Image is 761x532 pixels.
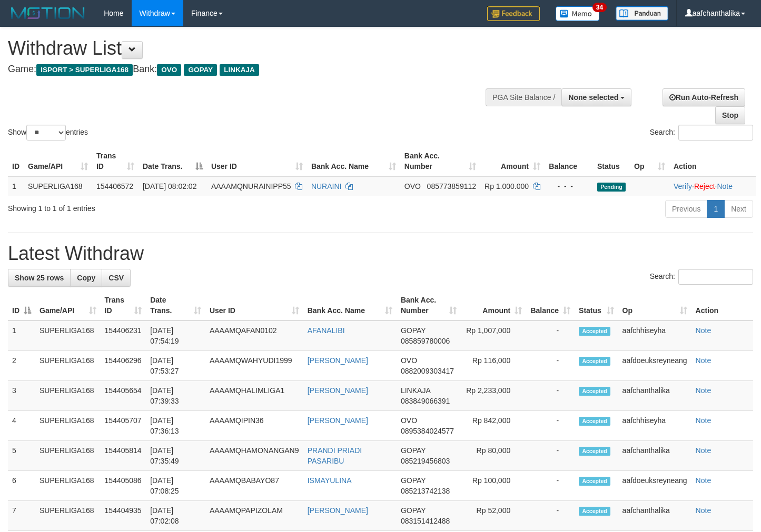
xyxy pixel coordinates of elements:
[461,381,526,411] td: Rp 2,233,000
[308,386,368,395] a: [PERSON_NAME]
[303,290,397,320] th: Bank Acc. Name: activate to sort column ascending
[526,411,575,441] td: -
[205,441,303,471] td: AAAAMQHAMONANGAN9
[205,351,303,381] td: AAAAMQWAHYUDI1999
[8,176,24,196] td: 1
[207,146,307,176] th: User ID: activate to sort column ascending
[561,88,631,106] button: None selected
[401,367,454,375] span: Copy 0882009303417 to clipboard
[526,471,575,501] td: -
[401,337,450,345] span: Copy 085859780006 to clipboard
[101,441,146,471] td: 154405814
[618,441,691,471] td: aafchanthalika
[618,471,691,501] td: aafdoeuksreyneang
[146,501,205,531] td: [DATE] 07:02:08
[579,447,610,456] span: Accepted
[146,441,205,471] td: [DATE] 07:35:49
[694,182,715,190] a: Reject
[401,487,450,495] span: Copy 085213742138 to clipboard
[8,199,309,214] div: Showing 1 to 1 of 1 entries
[691,290,753,320] th: Action
[597,183,626,192] span: Pending
[526,441,575,471] td: -
[724,200,753,218] a: Next
[549,181,589,192] div: - - -
[618,381,691,411] td: aafchanthalika
[8,269,71,287] a: Show 25 rows
[101,320,146,351] td: 154406231
[696,446,711,455] a: Note
[618,351,691,381] td: aafdoeuksreyneang
[486,88,561,106] div: PGA Site Balance /
[8,125,88,140] label: Show entries
[650,125,753,140] label: Search:
[308,416,368,425] a: [PERSON_NAME]
[650,269,753,285] label: Search:
[35,441,101,471] td: SUPERLIGA168
[618,501,691,531] td: aafchanthalika
[696,326,711,335] a: Note
[8,5,88,21] img: MOTION_logo.png
[401,326,426,335] span: GOPAY
[526,290,575,320] th: Balance: activate to sort column ascending
[526,351,575,381] td: -
[8,471,35,501] td: 6
[205,320,303,351] td: AAAAMQAFAN0102
[8,64,497,75] h4: Game: Bank:
[696,356,711,365] a: Note
[674,182,692,190] a: Verify
[696,476,711,485] a: Note
[96,182,133,190] span: 154406572
[480,146,545,176] th: Amount: activate to sort column ascending
[579,387,610,396] span: Accepted
[715,106,745,124] a: Stop
[139,146,207,176] th: Date Trans.: activate to sort column descending
[404,182,421,190] span: OVO
[401,356,417,365] span: OVO
[92,146,139,176] th: Trans ID: activate to sort column ascending
[401,427,454,435] span: Copy 0895384024577 to clipboard
[401,446,426,455] span: GOPAY
[308,476,352,485] a: ISMAYULINA
[461,320,526,351] td: Rp 1,007,000
[397,290,461,320] th: Bank Acc. Number: activate to sort column ascending
[26,125,66,140] select: Showentries
[630,146,669,176] th: Op: activate to sort column ascending
[146,471,205,501] td: [DATE] 07:08:25
[401,517,450,525] span: Copy 083151412488 to clipboard
[526,381,575,411] td: -
[618,411,691,441] td: aafchhiseyha
[696,386,711,395] a: Note
[101,471,146,501] td: 154405086
[592,3,607,12] span: 34
[401,416,417,425] span: OVO
[579,417,610,426] span: Accepted
[427,182,476,190] span: Copy 085773859112 to clipboard
[308,326,345,335] a: AFANALIBI
[101,290,146,320] th: Trans ID: activate to sort column ascending
[35,290,101,320] th: Game/API: activate to sort column ascending
[70,269,102,287] a: Copy
[8,243,753,264] h1: Latest Withdraw
[35,381,101,411] td: SUPERLIGA168
[35,351,101,381] td: SUPERLIGA168
[308,356,368,365] a: [PERSON_NAME]
[35,411,101,441] td: SUPERLIGA168
[579,327,610,336] span: Accepted
[579,357,610,366] span: Accepted
[485,182,529,190] span: Rp 1.000.000
[211,182,291,190] span: AAAAMQNURAINIPP55
[579,507,610,516] span: Accepted
[665,200,707,218] a: Previous
[8,501,35,531] td: 7
[15,274,64,282] span: Show 25 rows
[616,6,668,21] img: panduan.png
[8,411,35,441] td: 4
[618,320,691,351] td: aafchhiseyha
[101,501,146,531] td: 154404935
[575,290,618,320] th: Status: activate to sort column ascending
[307,146,400,176] th: Bank Acc. Name: activate to sort column ascending
[461,290,526,320] th: Amount: activate to sort column ascending
[101,381,146,411] td: 154405654
[146,290,205,320] th: Date Trans.: activate to sort column ascending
